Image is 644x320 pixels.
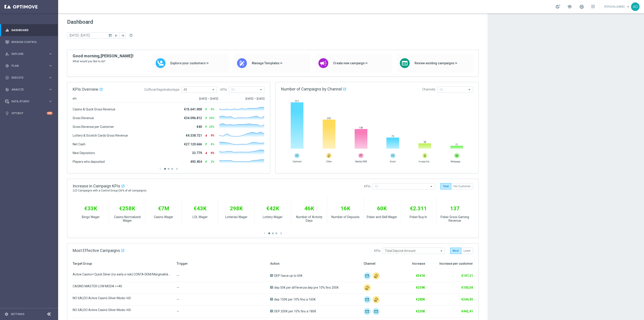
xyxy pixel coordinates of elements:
[48,52,53,56] i: keyboard_arrow_right
[5,24,53,36] div: Dashboard
[5,88,53,91] button: track_changes Analyze keyboard_arrow_right
[11,313,24,316] a: Settings
[11,88,48,91] span: Analyze
[5,88,9,92] i: track_changes
[5,52,48,56] div: Explore
[48,64,53,68] i: keyboard_arrow_right
[5,64,53,68] button: gps_fixed Plan keyboard_arrow_right
[11,100,48,103] span: Data Studio
[11,53,48,55] span: Explore
[48,75,53,80] i: keyboard_arrow_right
[5,36,53,48] div: Mission Control
[5,52,9,56] i: person_search
[5,76,48,80] div: Execute
[5,52,53,56] button: person_search Explore keyboard_arrow_right
[5,100,53,103] button: Data Studio keyboard_arrow_right
[5,28,9,32] i: equalizer
[5,28,53,32] button: equalizer Dashboard
[5,76,53,79] button: play_circle_outline Execute keyboard_arrow_right
[5,112,53,115] button: lightbulb Optibot +10
[5,64,9,68] i: gps_fixed
[11,76,48,79] span: Execute
[48,99,53,103] i: keyboard_arrow_right
[567,4,572,9] span: school
[11,64,48,67] span: Plan
[5,99,48,103] div: Data Studio
[631,2,640,11] div: AG
[5,76,9,80] i: play_circle_outline
[48,87,53,92] i: keyboard_arrow_right
[4,312,8,316] i: settings
[604,3,631,10] a: [PERSON_NAME]keyboard_arrow_down
[5,88,48,92] div: Analyze
[626,4,631,9] span: keyboard_arrow_down
[5,40,53,44] button: Mission Control
[5,107,53,119] div: Optibot
[5,64,48,68] div: Plan
[11,24,53,36] a: Dashboard
[11,36,53,48] a: Mission Control
[47,112,53,115] div: +10
[5,111,9,115] i: lightbulb
[11,107,47,119] a: Optibot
